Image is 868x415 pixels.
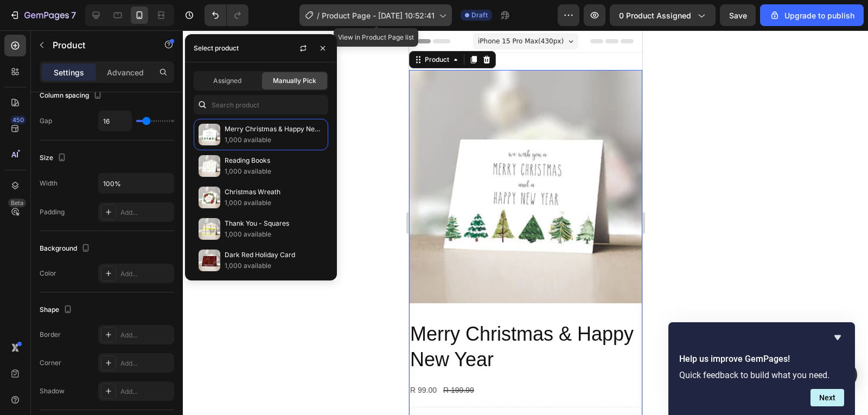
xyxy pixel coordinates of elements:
[40,151,68,165] div: Size
[40,178,58,188] div: Width
[225,250,323,260] p: Dark Red Holiday Card
[199,250,220,271] img: collections
[471,10,488,20] span: Draft
[40,386,65,396] div: Shadow
[199,124,220,145] img: collections
[679,331,844,406] div: Help us improve GemPages!
[225,229,323,240] p: 1,000 available
[40,330,61,340] div: Border
[194,43,239,53] div: Select product
[409,30,642,415] iframe: Design area
[729,11,747,20] span: Save
[679,370,844,380] p: Quick feedback to build what you need.
[99,111,131,131] input: Auto
[40,241,92,256] div: Background
[225,260,323,271] p: 1,000 available
[120,359,171,368] div: Add...
[225,166,323,177] p: 1,000 available
[8,199,26,207] div: Beta
[205,4,248,26] div: Undo/Redo
[199,187,220,208] img: collections
[199,218,220,240] img: collections
[40,269,56,278] div: Color
[40,358,61,368] div: Corner
[225,197,323,208] p: 1,000 available
[225,155,323,166] p: Reading Books
[610,4,716,26] button: 0 product assigned
[40,88,104,103] div: Column spacing
[120,387,171,397] div: Add...
[322,10,435,21] span: Product Page - [DATE] 10:52:41
[40,207,65,217] div: Padding
[720,4,756,26] button: Save
[199,155,220,177] img: collections
[99,174,174,193] input: Auto
[71,9,76,22] p: 7
[120,269,171,279] div: Add...
[225,135,323,145] p: 1,000 available
[769,10,854,21] div: Upgrade to publish
[225,187,323,197] p: Christmas Wreath
[760,4,864,26] button: Upgrade to publish
[53,39,145,52] p: Product
[225,124,323,135] p: Merry Christmas & Happy New Year
[4,4,81,26] button: 7
[213,76,241,86] span: Assigned
[10,116,26,124] div: 450
[225,218,323,229] p: Thank You - Squares
[40,303,74,317] div: Shape
[317,10,320,21] span: /
[619,10,691,21] span: 0 product assigned
[831,331,844,344] button: Hide survey
[679,353,844,366] h2: Help us improve GemPages!
[810,389,844,406] button: Next question
[40,116,52,126] div: Gap
[120,208,171,218] div: Add...
[120,330,171,340] div: Add...
[54,67,84,78] p: Settings
[107,67,144,78] p: Advanced
[273,76,316,86] span: Manually Pick
[194,95,328,114] input: Search in Settings & Advanced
